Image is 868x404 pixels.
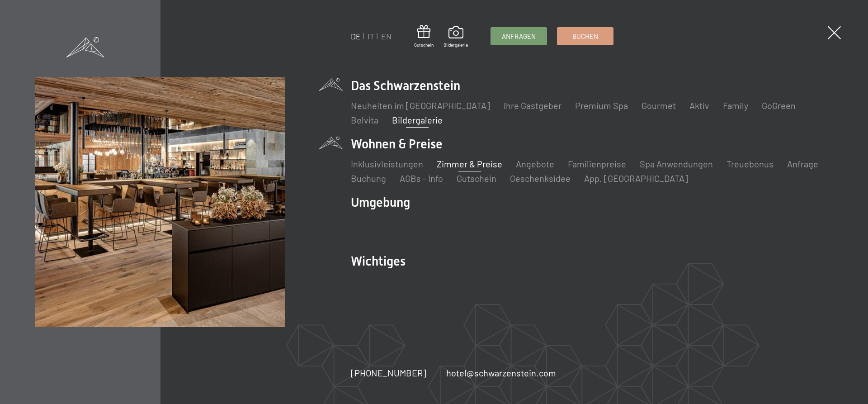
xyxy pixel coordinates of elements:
[381,31,392,41] a: EN
[689,100,709,111] a: Aktiv
[400,173,443,184] a: AGBs - Info
[414,25,434,48] a: Gutschein
[516,158,554,169] a: Angebote
[502,32,536,41] span: Anfragen
[437,158,502,169] a: Zimmer & Preise
[640,158,713,169] a: Spa Anwendungen
[762,100,796,111] a: GoGreen
[443,26,468,48] a: Bildergalerie
[443,42,468,48] span: Bildergalerie
[351,31,361,41] a: DE
[723,100,748,111] a: Family
[446,366,556,379] a: hotel@schwarzenstein.com
[368,31,374,41] a: IT
[351,114,378,125] a: Belvita
[787,158,818,169] a: Anfrage
[726,158,774,169] a: Treuebonus
[557,28,613,45] a: Buchen
[584,173,688,184] a: App. [GEOGRAPHIC_DATA]
[351,366,426,379] a: [PHONE_NUMBER]
[575,100,628,111] a: Premium Spa
[457,173,496,184] a: Gutschein
[414,42,434,48] span: Gutschein
[351,173,386,184] a: Buchung
[572,32,598,41] span: Buchen
[351,100,490,111] a: Neuheiten im [GEOGRAPHIC_DATA]
[510,173,571,184] a: Geschenksidee
[504,100,561,111] a: Ihre Gastgeber
[568,158,626,169] a: Familienpreise
[642,100,676,111] a: Gourmet
[351,367,426,378] span: [PHONE_NUMBER]
[392,114,443,125] a: Bildergalerie
[351,158,423,169] a: Inklusivleistungen
[491,28,547,45] a: Anfragen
